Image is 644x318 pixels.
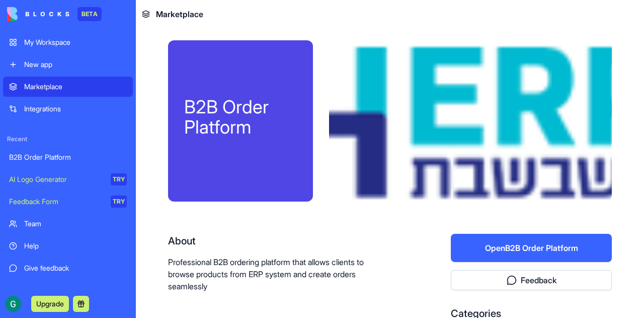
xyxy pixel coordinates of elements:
[451,270,612,290] button: Feedback
[184,97,297,137] div: B2B Order Platform
[9,197,104,207] div: Feedback Form
[111,173,127,185] div: TRY
[9,152,127,162] div: B2B Order Platform
[3,236,133,256] a: Help
[24,263,127,273] div: Give feedback
[3,169,133,189] a: AI Logo GeneratorTRY
[24,82,127,92] div: Marketplace
[3,77,133,97] a: Marketplace
[3,135,133,143] span: Recent
[451,234,612,262] button: OpenB2B Order Platform
[3,192,133,212] a: Feedback FormTRY
[77,7,102,21] div: BETA
[24,104,127,114] div: Integrations
[111,196,127,208] div: TRY
[24,285,127,295] div: Get Started
[24,37,127,47] div: My Workspace
[9,174,104,184] div: AI Logo Generator
[24,219,127,229] div: Team
[3,214,133,234] a: Team
[31,298,69,308] a: Upgrade
[3,258,133,278] a: Give feedback
[3,147,133,167] a: B2B Order Platform
[7,7,102,21] a: BETA
[7,7,69,21] img: logo
[24,241,127,251] div: Help
[31,296,69,312] button: Upgrade
[168,234,386,248] div: About
[156,8,203,20] span: Marketplace
[3,99,133,119] a: Integrations
[3,280,133,300] a: Get Started
[168,256,386,292] p: Professional B2B ordering platform that allows clients to browse products from ERP system and cre...
[3,32,133,52] a: My Workspace
[3,54,133,75] a: New app
[5,296,21,312] img: ACg8ocJ9KwVV3x5a9XIP9IwbY5uMndypQLaBNiQi05g5NyTJ4uccxg=s96-c
[24,59,127,70] div: New app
